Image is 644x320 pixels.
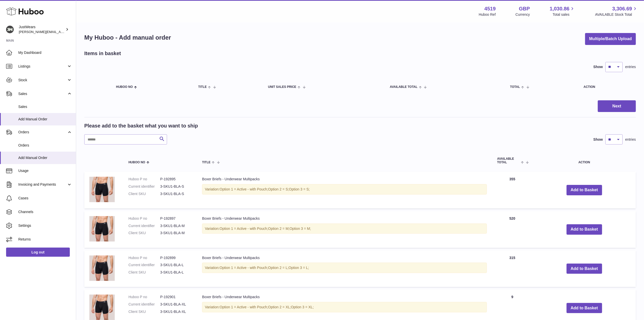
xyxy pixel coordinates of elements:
[220,266,268,270] span: Option 1 = Active - with Pouch;
[584,85,631,89] div: Action
[202,302,487,312] div: Variation:
[116,85,133,89] span: Huboo no
[160,302,192,307] dd: 3-SKU1-BLA-XL
[18,182,67,187] span: Invoicing and Payments
[160,184,192,189] dd: 3-SKU1-BLA-S
[160,270,192,275] dd: 3-SKU1-BLA-L
[160,216,192,221] dd: P-192897
[595,5,638,17] a: 3,306.69 AVAILABLE Stock Total
[484,5,496,12] strong: 4519
[492,211,533,248] td: 520
[612,5,632,12] span: 3,306.69
[160,191,192,196] dd: 3-SKU1-BLA-S
[89,177,115,202] img: Boxer Briefs - Underwear Multipacks
[89,216,115,242] img: Boxer Briefs - Underwear Multipacks
[128,161,145,164] span: Huboo no
[516,12,530,17] div: Currency
[18,155,72,160] span: Add Manual Order
[18,168,72,173] span: Usage
[567,264,602,274] button: Add to Basket
[84,50,121,57] h2: Items in basket
[160,309,192,314] dd: 3-SKU1-BLA-XL
[497,157,520,164] span: AVAILABLE Total
[202,161,210,164] span: Title
[89,295,115,320] img: Boxer Briefs - Underwear Multipacks
[202,263,487,273] div: Variation:
[128,191,160,196] dt: Client SKU
[567,303,602,313] button: Add to Basket
[19,25,64,34] div: JustWears
[510,85,520,89] span: Total
[128,223,160,228] dt: Current identifier
[18,223,72,228] span: Settings
[6,26,14,33] img: josh@just-wears.com
[19,30,102,34] span: [PERSON_NAME][EMAIL_ADDRESS][DOMAIN_NAME]
[128,309,160,314] dt: Client SKU
[18,64,67,69] span: Listings
[289,266,309,270] span: Option 3 = L;
[492,250,533,287] td: 315
[160,255,192,260] dd: P-192899
[593,137,603,142] label: Show
[197,172,492,209] td: Boxer Briefs - Underwear Multipacks
[268,305,291,309] span: Option 2 = XL;
[593,65,603,69] label: Show
[268,227,289,231] span: Option 2 = M;
[197,250,492,287] td: Boxer Briefs - Underwear Multipacks
[6,248,70,257] a: Log out
[519,5,530,12] strong: GBP
[197,211,492,248] td: Boxer Briefs - Underwear Multipacks
[18,210,72,214] span: Channels
[220,227,268,231] span: Option 1 = Active - with Pouch;
[160,295,192,299] dd: P-192901
[550,5,570,12] span: 1,030.86
[289,187,310,191] span: Option 3 = S;
[625,65,636,69] span: entries
[128,295,160,299] dt: Huboo P no
[550,5,575,17] a: 1,030.86 Total sales
[89,255,115,281] img: Boxer Briefs - Underwear Multipacks
[84,34,171,42] h1: My Huboo - Add manual order
[160,263,192,267] dd: 3-SKU1-BLA-L
[18,50,72,55] span: My Dashboard
[18,117,72,122] span: Add Manual Order
[567,185,602,195] button: Add to Basket
[268,187,289,191] span: Option 2 = S;
[598,100,636,112] button: Next
[290,227,311,231] span: Option 3 = M;
[268,85,296,89] span: Unit Sales Price
[268,266,289,270] span: Option 2 = L;
[18,237,72,242] span: Returns
[533,152,636,169] th: Action
[390,85,418,89] span: AVAILABLE Total
[553,12,575,17] span: Total sales
[198,85,207,89] span: Title
[128,255,160,260] dt: Huboo P no
[18,104,72,109] span: Sales
[567,224,602,235] button: Add to Basket
[128,270,160,275] dt: Client SKU
[128,177,160,182] dt: Huboo P no
[18,91,67,96] span: Sales
[585,33,636,45] button: Multiple/Batch Upload
[160,223,192,228] dd: 3-SKU1-BLA-M
[202,184,487,195] div: Variation:
[160,177,192,182] dd: P-192895
[18,143,72,148] span: Orders
[128,263,160,267] dt: Current identifier
[18,78,67,83] span: Stock
[128,184,160,189] dt: Current identifier
[291,305,314,309] span: Option 3 = XL;
[18,130,67,135] span: Orders
[625,137,636,142] span: entries
[18,196,72,201] span: Cases
[128,231,160,235] dt: Client SKU
[84,122,198,129] h2: Please add to the basket what you want to ship
[128,302,160,307] dt: Current identifier
[595,12,638,17] span: AVAILABLE Stock Total
[492,172,533,209] td: 355
[202,223,487,234] div: Variation:
[220,187,268,191] span: Option 1 = Active - with Pouch;
[479,12,496,17] div: Huboo Ref
[220,305,268,309] span: Option 1 = Active - with Pouch;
